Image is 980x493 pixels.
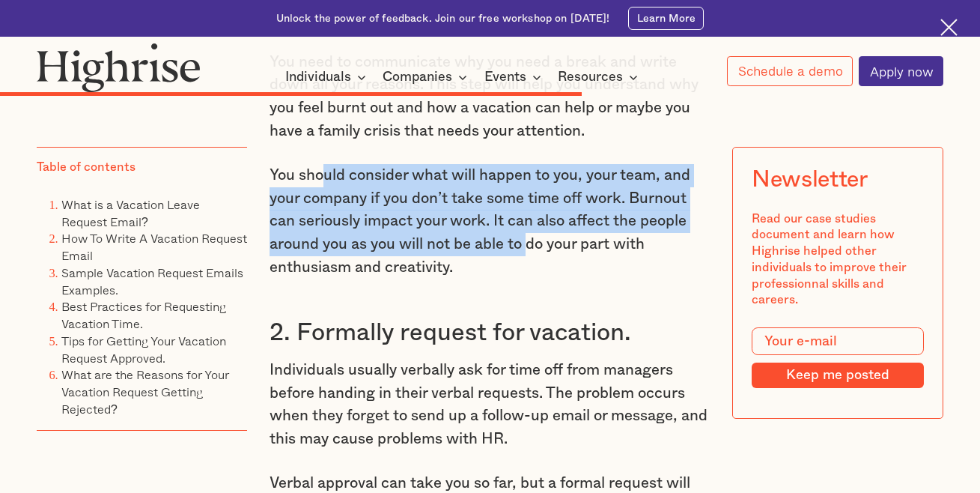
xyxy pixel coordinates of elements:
a: Apply now [859,56,943,86]
a: Sample Vacation Request Emails Examples. [61,263,243,299]
div: Unlock the power of feedback. Join our free workshop on [DATE]! [276,11,610,25]
div: Events [484,68,526,86]
a: How To Write A Vacation Request Email [61,229,247,265]
div: Table of contents [37,160,136,177]
div: Companies [383,68,452,86]
div: Companies [383,68,472,86]
a: Best Practices for Requesting Vacation Time. [61,297,226,333]
input: Your e-mail [752,327,924,355]
div: Individuals [285,68,371,86]
div: Individuals [285,68,351,86]
p: Individuals usually verbally ask for time off from managers before handing in their verbal reques... [270,359,710,451]
a: What are the Reasons for Your Vacation Request Getting Rejected? [61,366,229,419]
div: Events [484,68,546,86]
div: Resources [558,68,623,86]
div: Resources [558,68,642,86]
form: Modal Form [752,327,924,388]
p: You should consider what will happen to you, your team, and your company if you don’t take some t... [270,164,710,279]
a: What is a Vacation Leave Request Email? [61,195,200,231]
a: Schedule a demo [727,56,853,86]
img: Cross icon [940,19,958,36]
div: Newsletter [752,166,868,193]
img: Highrise logo [37,43,201,92]
h3: 2. Formally request for vacation. [270,318,710,348]
div: Read our case studies document and learn how Highrise helped other individuals to improve their p... [752,211,924,309]
a: Learn More [628,7,704,31]
input: Keep me posted [752,363,924,388]
a: Tips for Getting Your Vacation Request Approved. [61,331,226,367]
